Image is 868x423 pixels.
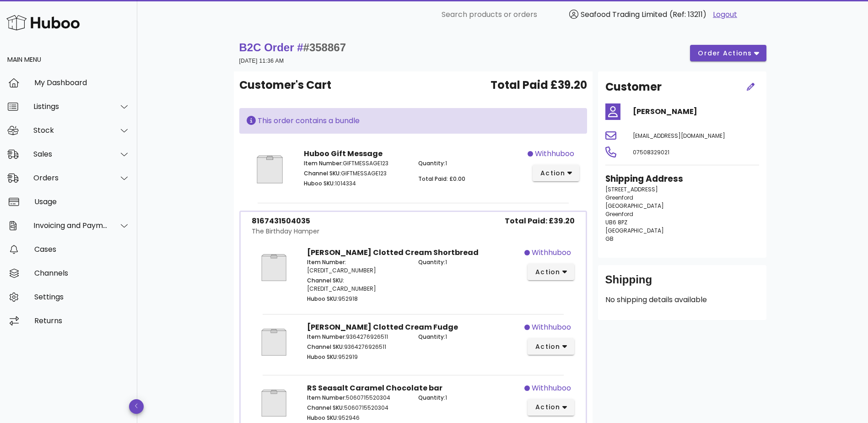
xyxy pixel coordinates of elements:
button: action [528,399,575,416]
strong: Huboo Gift Message [304,148,383,159]
span: Channel SKU: [307,404,344,412]
span: #358867 [303,41,346,54]
span: Channel SKU: [304,169,341,177]
p: 952918 [307,295,407,303]
button: action [528,264,575,280]
h3: Shipping Address [605,173,759,185]
p: 1 [418,394,518,402]
span: withhuboo [532,383,571,394]
span: Total Paid £39.20 [491,77,587,93]
p: 9364276926511 [307,343,407,351]
span: Seafood Trading Limited [581,9,667,20]
p: GIFTMESSAGE123 [304,159,408,168]
p: 9364276926511 [307,333,407,341]
span: Item Number: [304,159,343,167]
img: Product Image [247,148,293,190]
span: order actions [697,49,752,58]
span: Greenford [605,194,633,201]
span: [GEOGRAPHIC_DATA] [605,227,664,234]
button: action [533,165,580,181]
span: action [535,267,561,277]
div: This order contains a bundle [247,115,580,126]
img: Product Image [252,322,297,363]
span: Item Number: [307,258,346,266]
div: Shipping [605,272,759,294]
span: Huboo SKU: [307,414,338,422]
div: Sales [33,150,108,158]
span: Greenford [605,210,633,218]
span: withhuboo [532,247,571,258]
span: Quantity: [418,394,445,401]
span: action [535,402,561,412]
strong: RS Seasalt Caramel Chocolate bar [307,383,442,393]
a: Logout [713,9,737,20]
span: [STREET_ADDRESS] [605,185,658,193]
p: 1014334 [304,179,408,188]
button: action [528,338,575,355]
strong: [PERSON_NAME] Clotted Cream Fudge [307,322,458,332]
p: 1 [418,258,518,266]
p: 5060715520304 [307,404,407,412]
span: Item Number: [307,333,346,341]
span: Quantity: [418,258,445,266]
p: 5060715520304 [307,394,407,402]
button: order actions [690,45,766,61]
div: Invoicing and Payments [33,221,108,230]
span: 07508329021 [633,148,669,156]
div: Usage [34,197,130,206]
div: The Birthday Hamper [252,227,319,236]
span: Total Paid: £0.00 [418,175,465,183]
span: Quantity: [418,159,445,167]
span: Huboo SKU: [307,353,338,361]
span: GB [605,235,614,243]
p: 1 [418,159,522,168]
p: GIFTMESSAGE123 [304,169,408,178]
div: Cases [34,245,130,254]
span: Item Number: [307,394,346,401]
div: Returns [34,316,130,325]
p: [CREDIT_CARD_NUMBER] [307,277,407,293]
p: 1 [418,333,518,341]
span: Huboo SKU: [304,179,335,187]
img: Huboo Logo [6,13,80,33]
div: My Dashboard [34,78,130,87]
span: action [535,342,561,352]
span: (Ref: 13211) [669,9,706,20]
small: [DATE] 11:36 AM [239,58,284,64]
p: No shipping details available [605,294,759,305]
div: 8167431504035 [252,216,319,227]
span: Channel SKU: [307,343,344,351]
div: Channels [34,269,130,277]
span: action [540,168,566,178]
span: withhuboo [532,322,571,333]
strong: [PERSON_NAME] Clotted Cream Shortbread [307,247,479,258]
span: [GEOGRAPHIC_DATA] [605,202,664,210]
span: UB6 8PZ [605,218,627,226]
span: Total Paid: £39.20 [505,216,575,227]
p: 952946 [307,414,407,422]
div: Orders [33,174,108,182]
img: Product Image [252,247,297,288]
h2: Customer [605,79,662,95]
div: Listings [33,102,108,111]
strong: B2C Order # [239,41,346,54]
p: [CREDIT_CARD_NUMBER] [307,258,407,275]
span: Channel SKU: [307,277,344,284]
h4: [PERSON_NAME] [633,106,759,117]
span: Huboo SKU: [307,295,338,303]
span: [EMAIL_ADDRESS][DOMAIN_NAME] [633,132,725,140]
span: Customer's Cart [239,77,331,93]
span: withhuboo [535,148,574,159]
div: Stock [33,126,108,135]
span: Quantity: [418,333,445,341]
p: 952919 [307,353,407,361]
div: Settings [34,293,130,301]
